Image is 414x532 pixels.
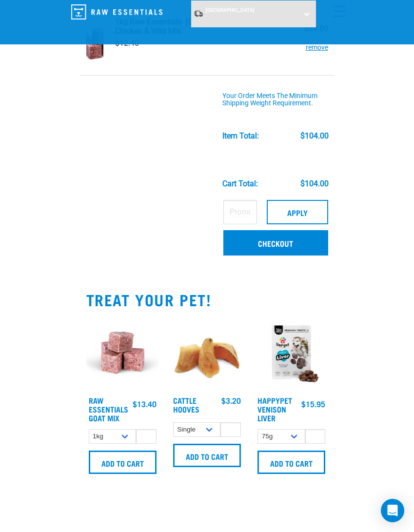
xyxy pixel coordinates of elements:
div: $3.20 [221,396,241,405]
input: Add to cart [173,444,241,467]
input: Add to cart [89,451,157,474]
input: Add to cart [257,451,325,474]
div: $13.40 [133,399,157,408]
a: Raw Essentials Goat Mix [89,398,128,420]
img: Cattle_Hooves.jpg [171,316,243,389]
div: $104.00 [300,132,329,140]
img: Happypet_Venison-liver_70g.1.jpg [255,316,328,389]
input: 1 [136,429,157,444]
a: Cattle Hooves [173,398,199,411]
img: Goat-MIx_38448.jpg [86,316,159,389]
div: $104.00 [300,179,329,188]
a: Happypet Venison Liver [257,398,292,420]
a: Checkout [223,230,328,256]
h2: TREAT YOUR PET! [86,291,328,308]
span: [GEOGRAPHIC_DATA] [206,7,255,13]
div: Item Total: [222,132,259,140]
img: van-moving.png [194,10,203,18]
div: Cart total: [222,179,258,188]
img: Raw Essentials Logo [71,4,162,20]
input: Promo code [223,200,257,224]
div: $15.95 [301,399,325,408]
div: Open Intercom Messenger [381,499,404,522]
button: Apply [267,200,328,224]
div: Your order meets the minimum shipping weight requirement. [222,92,329,108]
input: 1 [220,422,241,437]
input: 1 [305,429,326,444]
